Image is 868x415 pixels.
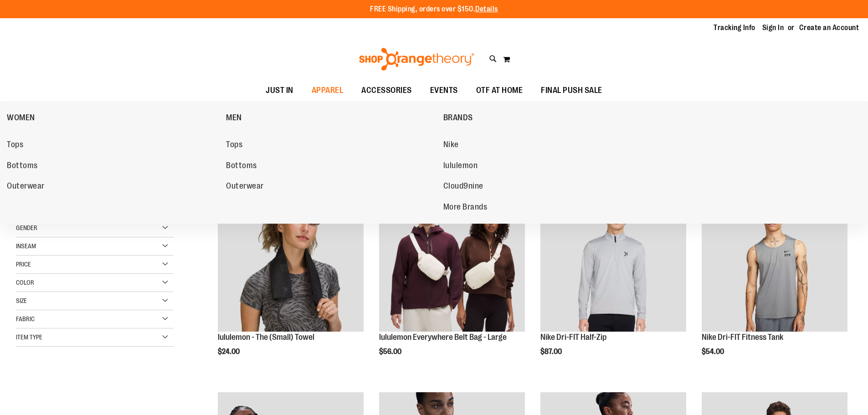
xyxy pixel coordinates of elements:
a: ACCESSORIES [352,80,421,101]
a: Tops [226,137,434,153]
span: Cloud9nine [443,181,483,193]
span: Outerwear [7,181,45,193]
div: product [213,181,368,379]
img: Nike Dri-FIT Half-Zip [540,186,686,332]
span: Size [16,297,27,304]
span: $87.00 [540,348,563,356]
a: Nike Dri-FIT Half-Zip [540,333,606,342]
span: Fabric [16,315,35,323]
span: WOMEN [7,113,35,124]
span: Nike [443,140,459,151]
span: MEN [226,113,242,124]
span: APPAREL [312,80,344,101]
span: BRANDS [443,113,473,124]
a: EVENTS [421,80,467,101]
a: Nike Dri-FIT Fitness Tank [702,333,783,342]
a: FINAL PUSH SALE [532,80,611,101]
span: Inseam [16,242,36,250]
img: Shop Orangetheory [358,48,476,71]
span: Price [16,261,31,268]
span: $24.00 [218,348,241,356]
img: lululemon - The (Small) Towel [218,186,364,332]
a: MEN [226,106,438,129]
img: Nike Dri-FIT Fitness Tank [702,186,847,332]
span: $54.00 [702,348,725,356]
a: lululemon - The (Small) Towel [218,333,314,342]
a: Details [475,5,498,13]
span: JUST IN [266,80,293,101]
span: Tops [7,140,23,151]
a: JUST IN [257,80,303,101]
span: Bottoms [226,161,257,172]
a: BRANDS [443,106,658,129]
a: Nike Dri-FIT Fitness Tank [702,186,847,333]
span: $56.00 [379,348,403,356]
a: Bottoms [226,158,434,174]
span: Color [16,279,34,286]
a: lululemon - The (Small) Towel [218,186,364,333]
a: OTF AT HOME [467,80,532,101]
a: Tracking Info [714,23,755,33]
div: product [697,181,852,379]
span: More Brands [443,202,488,214]
span: Bottoms [7,161,38,172]
span: EVENTS [430,80,458,101]
img: lululemon Everywhere Belt Bag - Large [379,186,525,332]
a: Create an Account [799,23,859,33]
span: OTF AT HOME [476,80,523,101]
div: product [536,181,691,379]
a: Sign In [762,23,784,33]
a: lululemon Everywhere Belt Bag - Large [379,333,507,342]
span: FINAL PUSH SALE [541,80,602,101]
a: APPAREL [303,80,353,101]
span: Item Type [16,333,42,341]
span: lululemon [443,161,478,172]
a: Outerwear [226,178,434,195]
a: Nike Dri-FIT Half-Zip [540,186,686,333]
p: FREE Shipping, orders over $150. [370,4,498,15]
span: Gender [16,224,37,231]
span: Tops [226,140,242,151]
a: WOMEN [7,106,221,129]
span: ACCESSORIES [361,80,412,101]
span: Outerwear [226,181,264,193]
a: lululemon Everywhere Belt Bag - Large [379,186,525,333]
div: product [375,181,529,379]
